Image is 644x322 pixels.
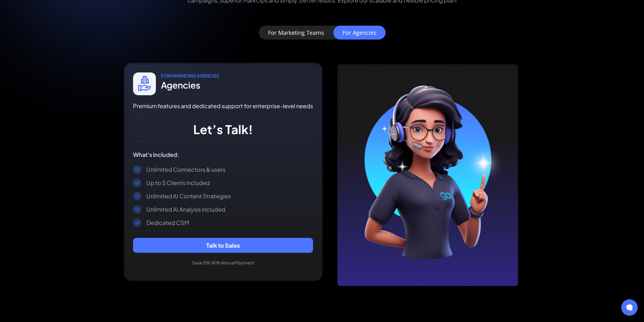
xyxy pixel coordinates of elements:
[161,72,219,79] div: for MARKETING AGENCIES
[342,29,376,36] div: For Agencies
[161,79,219,91] div: Agencies
[268,29,324,36] div: For Marketing Teams
[133,238,313,253] a: Talk to Sales
[146,179,210,187] div: Up to 5 Clients included
[133,102,313,110] p: Premium features and dedicated support for enterprise-level needs
[146,206,225,213] div: Unlimited AI Analysis included
[133,260,313,265] div: Save 5% With Annual Payment
[146,166,226,173] div: Unlimited Connectors & users
[146,219,189,226] div: Dedicated CSM
[133,152,313,158] div: What's included:
[146,192,231,200] div: Unlimited AI Content Strategies
[133,126,313,133] div: Let’s Talk!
